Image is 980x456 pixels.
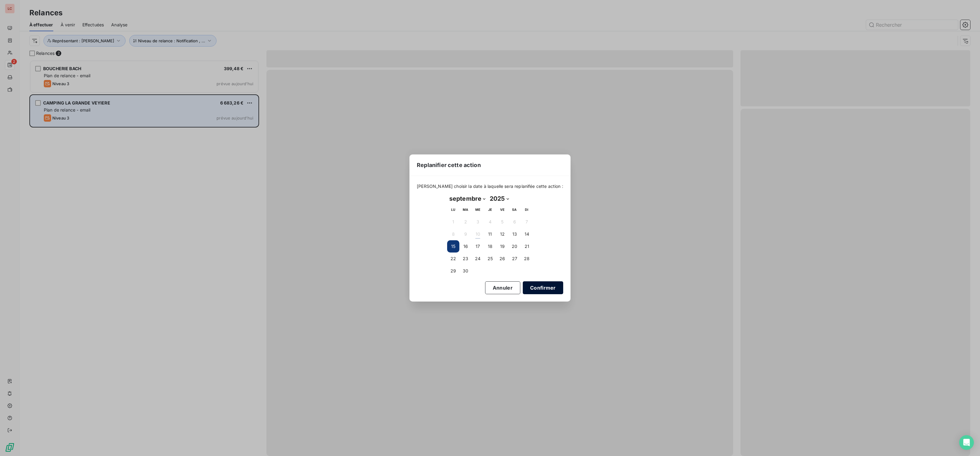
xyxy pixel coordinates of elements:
button: 14 [521,228,533,240]
button: 30 [459,265,472,277]
button: 10 [472,228,484,240]
button: 2 [459,216,472,228]
button: 20 [508,240,521,253]
button: 19 [496,240,508,253]
button: 22 [447,253,459,265]
button: 29 [447,265,459,277]
button: 13 [508,228,521,240]
button: 6 [508,216,521,228]
button: 15 [447,240,459,253]
th: vendredi [496,203,508,216]
th: dimanche [521,203,533,216]
div: Open Intercom Messenger [959,435,974,450]
button: 3 [472,216,484,228]
button: 25 [484,253,496,265]
button: Confirmer [523,281,563,294]
button: 12 [496,228,508,240]
button: 17 [472,240,484,253]
button: Annuler [485,281,520,294]
button: 23 [459,253,472,265]
th: jeudi [484,203,496,216]
th: samedi [508,203,521,216]
th: mercredi [472,203,484,216]
button: 21 [521,240,533,253]
button: 8 [447,228,459,240]
button: 26 [496,253,508,265]
th: lundi [447,203,459,216]
span: [PERSON_NAME] choisir la date à laquelle sera replanifée cette action : [417,183,563,189]
button: 7 [521,216,533,228]
button: 11 [484,228,496,240]
button: 27 [508,253,521,265]
button: 16 [459,240,472,253]
button: 24 [472,253,484,265]
button: 18 [484,240,496,253]
span: Replanifier cette action [417,161,481,169]
th: mardi [459,203,472,216]
button: 9 [459,228,472,240]
button: 1 [447,216,459,228]
button: 28 [521,253,533,265]
button: 5 [496,216,508,228]
button: 4 [484,216,496,228]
